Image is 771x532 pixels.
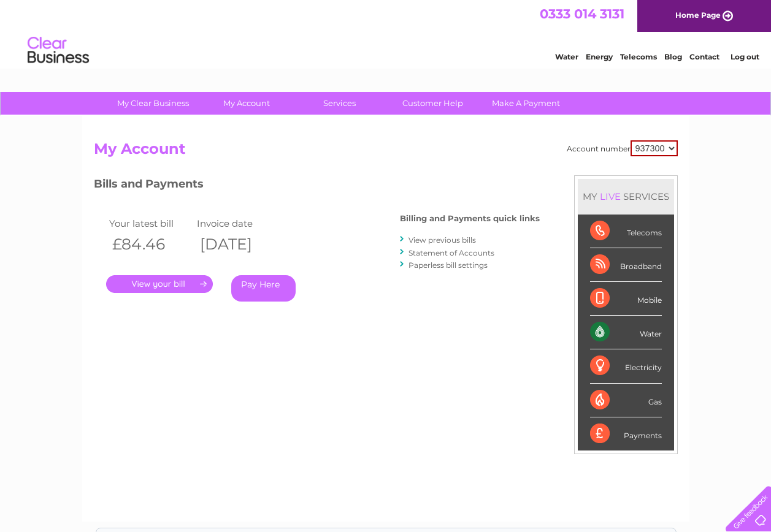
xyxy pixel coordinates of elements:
div: Mobile [590,282,662,316]
h3: Bills and Payments [94,175,540,197]
div: LIVE [597,191,623,202]
th: £84.46 [106,232,194,257]
div: Account number [567,140,678,156]
a: Water [555,52,578,61]
a: Contact [689,52,719,61]
h4: Billing and Payments quick links [400,214,540,223]
a: Statement of Accounts [409,248,494,257]
td: Invoice date [194,215,282,232]
div: Clear Business is a trading name of Verastar Limited (registered in [GEOGRAPHIC_DATA] No. 3667643... [96,7,676,59]
a: Blog [664,52,682,61]
div: Telecoms [590,215,662,248]
a: Paperless bill settings [409,260,488,270]
a: 0333 014 3131 [540,6,624,21]
img: logo.png [27,32,90,69]
a: . [106,275,213,293]
th: [DATE] [194,232,282,257]
a: Log out [731,52,759,61]
div: Gas [590,384,662,417]
div: Electricity [590,349,662,383]
a: Telecoms [620,52,657,61]
a: My Account [196,92,297,115]
a: My Clear Business [102,92,204,115]
a: Energy [586,52,613,61]
a: Make A Payment [475,92,577,115]
h2: My Account [94,140,678,164]
div: Water [590,316,662,349]
a: Services [289,92,390,115]
div: Payments [590,417,662,450]
td: Your latest bill [106,215,194,232]
a: Pay Here [231,275,296,302]
a: Customer Help [382,92,483,115]
div: Broadband [590,248,662,282]
div: MY SERVICES [578,179,674,214]
a: View previous bills [409,235,476,245]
